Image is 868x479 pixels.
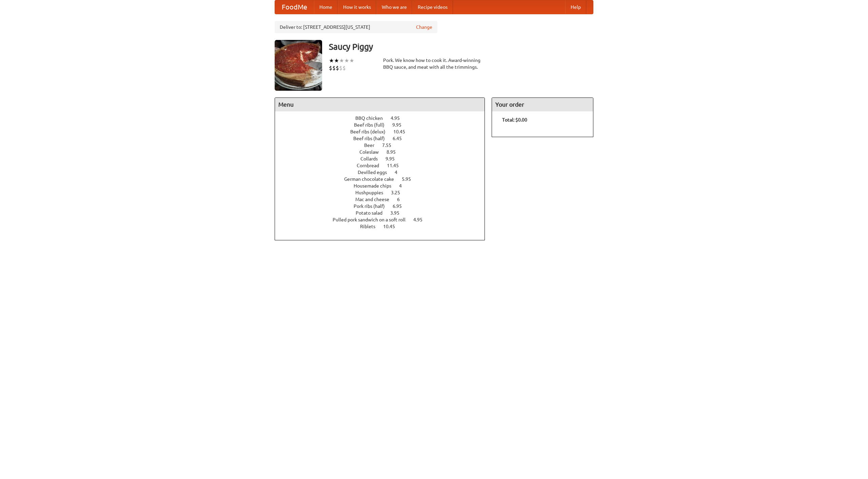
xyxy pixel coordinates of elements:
li: ★ [329,57,334,64]
li: ★ [349,57,354,64]
span: 3.25 [391,190,407,195]
span: 4 [399,183,409,189]
span: Beef ribs (full) [354,122,391,128]
span: 10.45 [393,129,412,134]
span: 6 [397,197,407,202]
a: German chocolate cake 5.95 [344,176,423,182]
a: Mac and cheese 6 [355,197,412,202]
a: Collards 9.95 [360,156,407,161]
span: 10.45 [383,224,402,229]
span: Mac and cheese [355,197,396,202]
a: Pulled pork sandwich on a soft roll 4.95 [333,217,435,222]
img: angular.jpg [275,40,322,91]
a: Help [565,0,586,14]
span: Beer [364,143,381,148]
li: ★ [344,57,349,64]
span: Cornbread [357,163,386,168]
span: 4.95 [391,115,407,121]
span: 3.95 [390,210,406,216]
span: 6.95 [393,203,409,209]
li: $ [342,64,346,72]
li: $ [332,64,336,72]
a: Recipe videos [412,0,453,14]
span: BBQ chicken [355,115,390,121]
a: Housemade chips 4 [354,183,414,189]
div: Deliver to: [STREET_ADDRESS][US_STATE] [275,21,437,33]
span: Hushpuppies [355,190,390,195]
li: ★ [339,57,344,64]
li: $ [339,64,342,72]
a: Who we are [376,0,412,14]
span: 6.45 [393,136,409,141]
span: Collards [360,156,384,161]
a: Pork ribs (half) 6.95 [354,203,414,209]
span: 4 [395,170,404,175]
a: FoodMe [275,0,314,14]
span: Riblets [360,224,382,229]
a: Beef ribs (half) 6.45 [353,136,414,141]
h4: Your order [492,98,593,111]
span: Beef ribs (half) [353,136,392,141]
span: 11.45 [387,163,406,168]
a: Potato salad 3.95 [356,210,412,216]
a: Devilled eggs 4 [358,170,410,175]
span: Housemade chips [354,183,398,189]
span: 4.95 [413,217,429,222]
a: Home [314,0,338,14]
span: 9.95 [392,122,408,128]
span: Devilled eggs [358,170,394,175]
li: ★ [334,57,339,64]
div: Pork. We know how to cook it. Award-winning BBQ sauce, and meat with all the trimmings. [383,57,485,70]
span: Beef ribs (delux) [350,129,392,134]
span: Pork ribs (half) [354,203,392,209]
a: Change [416,24,432,30]
span: German chocolate cake [344,176,401,182]
b: Total: $0.00 [502,117,527,123]
a: Beef ribs (full) 9.95 [354,122,414,128]
span: 5.95 [402,176,418,182]
span: Potato salad [356,210,389,216]
span: Coleslaw [359,149,386,155]
a: Hushpuppies 3.25 [355,190,413,195]
h3: Saucy Piggy [329,40,593,53]
a: Riblets 10.45 [360,224,408,229]
a: How it works [338,0,376,14]
span: 8.95 [387,149,402,155]
li: $ [336,64,339,72]
a: Cornbread 11.45 [357,163,411,168]
a: BBQ chicken 4.95 [355,115,412,121]
li: $ [329,64,332,72]
a: Coleslaw 8.95 [359,149,408,155]
span: 7.55 [382,143,398,148]
span: Pulled pork sandwich on a soft roll [333,217,412,222]
span: 9.95 [386,156,401,161]
a: Beef ribs (delux) 10.45 [350,129,418,134]
h4: Menu [275,98,485,111]
a: Beer 7.55 [364,143,404,148]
